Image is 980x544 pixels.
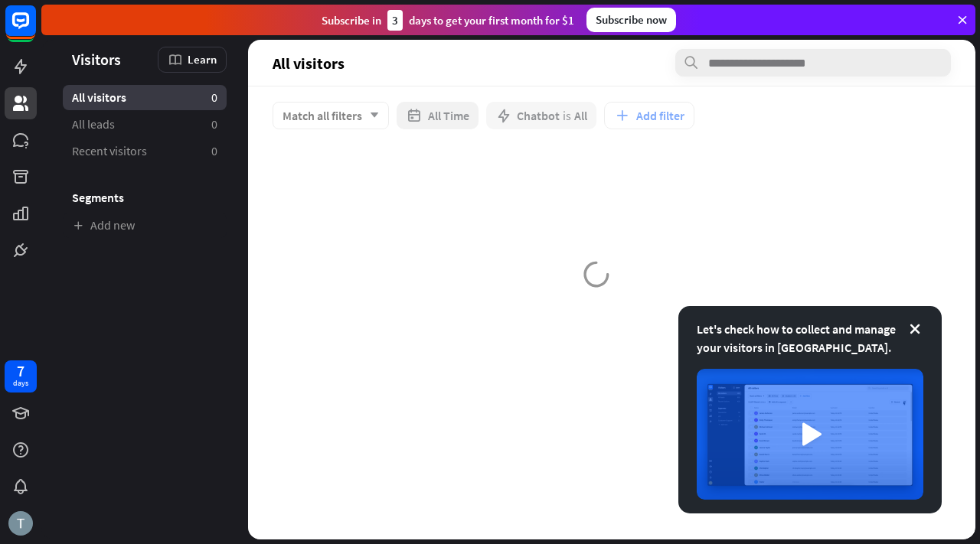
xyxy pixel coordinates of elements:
span: Learn [188,52,217,67]
span: All visitors [273,54,345,72]
aside: 0 [211,116,217,132]
aside: 0 [211,90,217,106]
div: Let's check how to collect and manage your visitors in [GEOGRAPHIC_DATA]. [697,320,923,357]
span: All leads [72,116,115,132]
div: 3 [387,10,403,31]
aside: 0 [211,143,217,159]
button: Open LiveChat chat widget [12,6,58,52]
h3: Segments [63,190,227,205]
a: Add new [63,213,227,238]
span: All visitors [72,90,126,106]
a: Recent visitors 0 [63,138,227,164]
span: Recent visitors [72,143,147,159]
img: image [697,369,923,500]
a: All leads 0 [63,112,227,137]
div: Subscribe now [586,8,676,32]
div: days [13,378,28,389]
a: 7 days [5,360,37,393]
div: Subscribe in days to get your first month for $1 [322,10,574,31]
span: Visitors [72,50,121,68]
div: 7 [17,364,24,378]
